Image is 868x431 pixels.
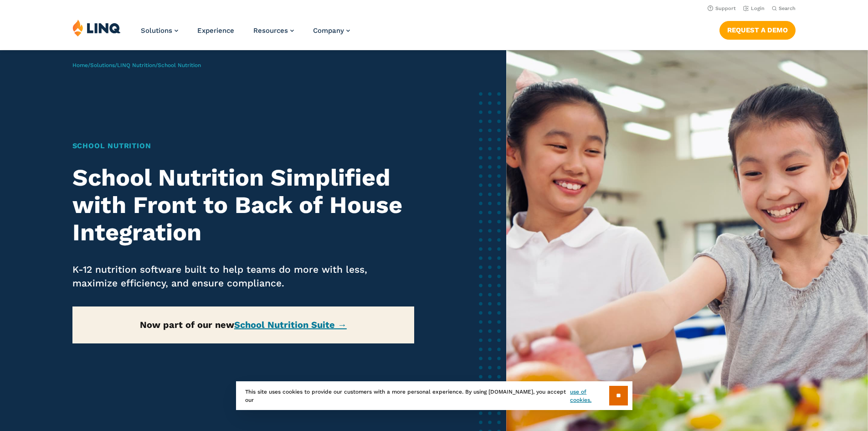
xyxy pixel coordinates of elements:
a: Request a Demo [719,21,796,39]
a: use of cookies. [570,388,609,404]
img: LINQ | K‑12 Software [72,19,121,36]
h2: School Nutrition Simplified with Front to Back of House Integration [72,164,415,246]
span: Resources [253,26,288,35]
a: LINQ Nutrition [117,62,155,68]
a: School Nutrition Suite → [234,319,347,330]
span: / / / [72,62,201,68]
span: Solutions [141,26,172,35]
a: Login [743,5,765,11]
span: School Nutrition [158,62,201,68]
h1: School Nutrition [72,140,415,151]
a: Resources [253,26,294,35]
a: Experience [197,26,234,35]
a: Solutions [90,62,115,68]
a: Solutions [141,26,178,35]
a: Company [313,26,350,35]
a: Home [72,62,88,68]
span: Search [779,5,796,11]
a: Support [708,5,736,11]
p: K-12 nutrition software built to help teams do more with less, maximize efficiency, and ensure co... [72,263,415,290]
strong: Now part of our new [140,319,347,330]
nav: Primary Navigation [141,19,350,49]
span: Company [313,26,344,35]
div: This site uses cookies to provide our customers with a more personal experience. By using [DOMAIN... [236,381,632,410]
nav: Button Navigation [719,19,796,39]
button: Open Search Bar [772,5,796,12]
